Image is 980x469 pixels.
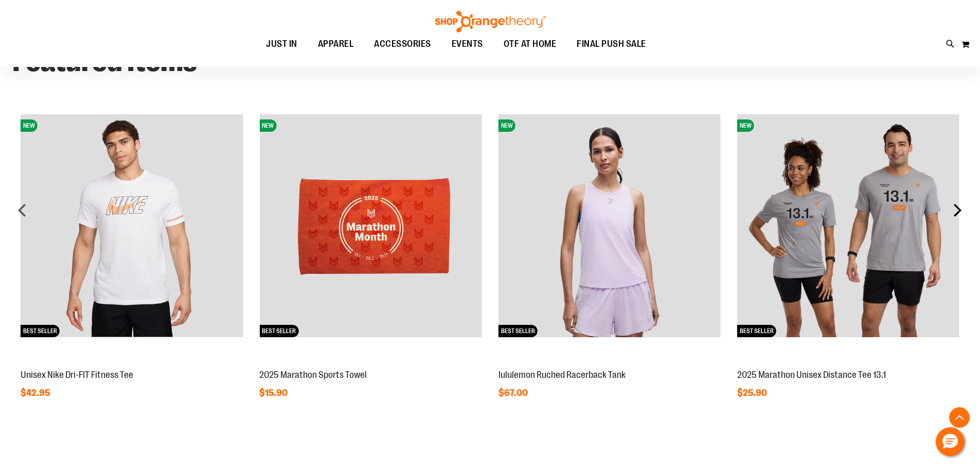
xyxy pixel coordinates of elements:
[364,32,441,56] a: ACCESSORIES
[21,119,38,132] span: NEW
[259,114,482,337] img: 2025 Marathon Sports Towel
[259,388,289,398] span: $15.90
[737,388,769,398] span: $25.90
[12,200,33,220] div: prev
[21,370,133,380] a: Unisex Nike Dri-FIT Fitness Tee
[493,32,567,56] a: OTF AT HOME
[21,325,60,337] span: BEST SELLER
[498,114,721,337] img: lululemon Ruched Racerback Tank
[737,370,886,380] a: 2025 Marathon Unisex Distance Tee 13.1
[498,388,529,398] span: $67.00
[259,358,482,367] a: 2025 Marathon Sports TowelNEWBEST SELLER
[498,370,626,380] a: lululemon Ruched Racerback Tank
[374,32,431,56] span: ACCESSORIES
[566,32,656,56] a: FINAL PUSH SALE
[737,114,959,337] img: 2025 Marathon Unisex Distance Tee 13.1
[452,32,483,56] span: EVENTS
[947,200,968,220] div: next
[498,119,515,132] span: NEW
[949,407,970,428] button: Back To Top
[21,388,51,398] span: $42.95
[21,358,243,367] a: Unisex Nike Dri-FIT Fitness TeeNEWBEST SELLER
[737,119,754,132] span: NEW
[737,358,959,367] a: 2025 Marathon Unisex Distance Tee 13.1NEWBEST SELLER
[266,32,297,56] span: JUST IN
[936,427,965,456] button: Hello, have a question? Let’s chat.
[577,32,646,56] span: FINAL PUSH SALE
[498,358,721,367] a: lululemon Ruched Racerback TankNEWBEST SELLER
[21,114,243,337] img: Unisex Nike Dri-FIT Fitness Tee
[737,325,776,337] span: BEST SELLER
[434,11,547,32] img: Shop Orangetheory
[259,119,276,132] span: NEW
[308,32,364,56] a: APPAREL
[498,325,538,337] span: BEST SELLER
[504,32,557,56] span: OTF AT HOME
[318,32,354,56] span: APPAREL
[259,370,367,380] a: 2025 Marathon Sports Towel
[441,32,493,56] a: EVENTS
[256,32,308,56] a: JUST IN
[259,325,298,337] span: BEST SELLER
